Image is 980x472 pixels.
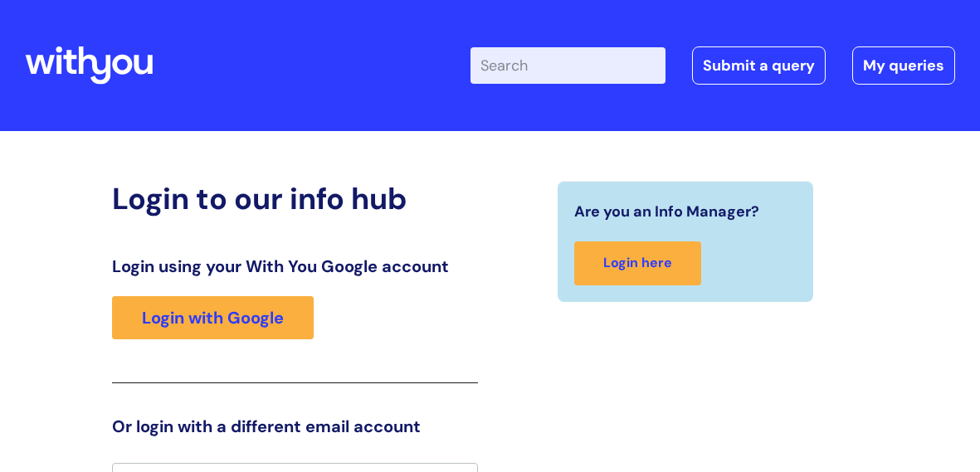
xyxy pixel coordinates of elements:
h2: Login to our info hub [112,181,478,217]
input: Search [470,47,666,84]
a: Submit a query [692,46,826,85]
a: Login here [574,241,701,285]
h3: Login using your With You Google account [112,256,478,276]
span: Are you an Info Manager? [574,198,759,225]
a: My queries [852,46,955,85]
a: Login with Google [112,296,314,339]
h3: Or login with a different email account [112,416,478,436]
